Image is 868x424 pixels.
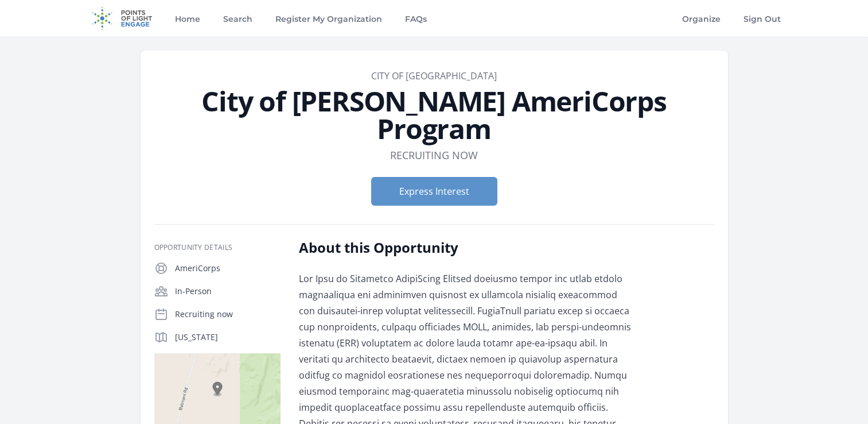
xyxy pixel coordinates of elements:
[154,243,281,252] h3: Opportunity Details
[299,238,635,257] h2: About this Opportunity
[154,87,714,142] h1: City of [PERSON_NAME] AmeriCorps Program
[175,263,281,274] p: AmeriCorps
[371,177,497,206] button: Express Interest
[175,286,281,297] p: In-Person
[175,309,281,320] p: Recruiting now
[175,332,281,343] p: [US_STATE]
[390,147,478,163] dd: Recruiting now
[371,70,497,82] a: City of [GEOGRAPHIC_DATA]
